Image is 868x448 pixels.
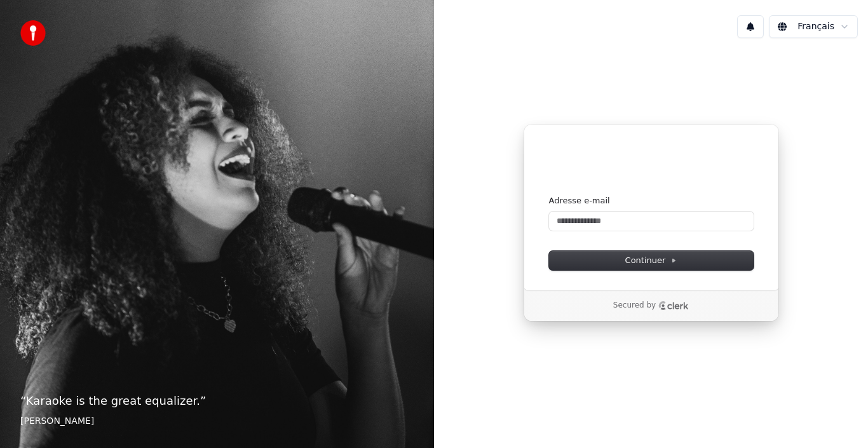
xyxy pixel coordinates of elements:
p: Secured by [613,301,656,311]
span: Continuer [625,255,677,266]
footer: [PERSON_NAME] [20,415,414,428]
p: “ Karaoke is the great equalizer. ” [20,392,414,410]
img: youka [20,20,46,46]
label: Adresse e-mail [549,195,610,207]
button: Continuer [549,251,754,270]
a: Clerk logo [658,301,689,310]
